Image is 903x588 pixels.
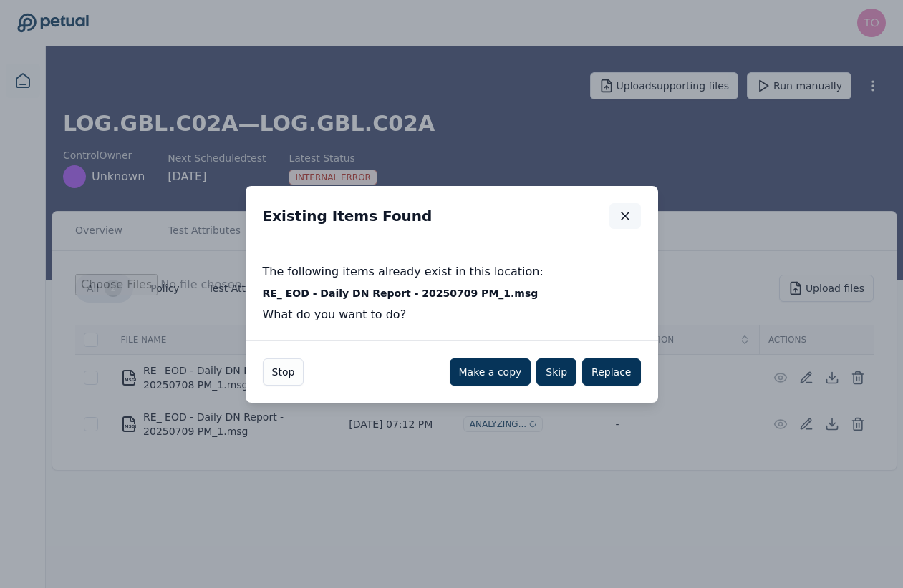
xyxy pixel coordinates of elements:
[263,306,641,323] div: What do you want to do?
[536,358,576,386] button: Skip
[263,206,433,226] h2: Existing Items Found
[582,358,640,386] button: Replace
[263,263,641,280] div: The following items already exist in this location:
[450,358,531,386] button: Make a copy
[263,358,304,386] button: Stop
[263,286,641,300] div: RE_ EOD - Daily DN Report - 20250709 PM_1.msg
